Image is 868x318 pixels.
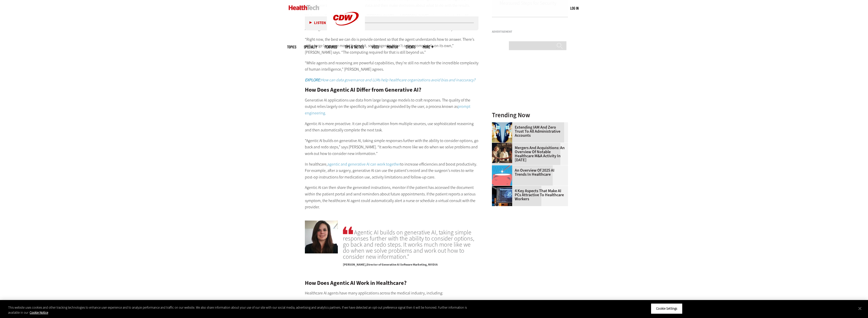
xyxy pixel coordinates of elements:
[651,303,682,314] button: Cookie Settings
[305,290,479,296] p: Healthcare AI agents have many applications across the medical industry, including:
[327,33,365,39] a: CDW
[492,112,568,118] h3: Trending Now
[305,280,479,286] h2: How Does Agentic AI Work in Healthcare?
[305,97,479,116] p: Generative AI applications use data from large language models to craft responses. The quality of...
[8,305,477,315] div: This website uses cookies and other tracking technologies to enhance user experience and to analy...
[343,263,366,267] span: [PERSON_NAME]
[492,186,515,190] a: Desktop monitor with brain AI concept
[492,146,565,162] a: Mergers and Acquisitions: An Overview of Notable Healthcare M&A Activity in [DATE]
[305,77,475,83] em: How can data governance and LLMs help healthcare organizations avoid bias and inaccuracy?
[492,168,565,176] a: An Overview of 2025 AI Trends in Healthcare
[492,165,512,186] img: illustration of computer chip being put inside head with waves
[287,45,296,49] span: Topics
[406,45,415,49] a: Events
[305,137,479,157] p: “Agentic AI builds on generative AI, taking simple responses further with the ability to consider...
[492,125,565,137] a: Extending IAM and Zero Trust to All Administrative Accounts
[570,6,579,11] div: User menu
[345,45,364,49] a: Tips & Tactics
[305,161,479,181] p: In healthcare, to increase efficiencies and boost productivity. For example, after a surgery, gen...
[305,221,338,253] img: Amanda Saunders
[570,6,579,10] a: Log in
[327,162,400,167] a: agentic and generative AI can work together
[305,87,479,93] h2: How Does Agentic AI Differ from Generative AI?
[492,122,515,126] a: abstract image of woman with pixelated face
[289,5,319,10] img: Home
[305,121,479,133] p: Agentic AI is more proactive. It can pull information from multiple sources, use sophisticated re...
[423,45,434,49] span: More
[492,165,515,169] a: illustration of computer chip being put inside head with waves
[492,143,512,163] img: business leaders shake hands in conference room
[492,189,565,201] a: 4 Key Aspects That Make AI PCs Attractive to Healthcare Workers
[492,143,515,147] a: business leaders shake hands in conference room
[305,184,479,210] p: Agentic AI can then share the generated instructions, monitor if the patient has accessed the doc...
[492,186,512,206] img: Desktop monitor with brain AI concept
[372,45,379,49] a: Video
[30,310,48,315] a: More information about your privacy
[492,122,512,143] img: abstract image of woman with pixelated face
[305,77,475,83] a: EXPLORE:How can data governance and LLMs help healthcare organizations avoid bias and inaccuracy?
[304,45,317,49] span: Specialty
[854,303,865,314] button: Close
[343,260,478,267] p: Director of Generative AI Software Marketing, NVIDIA
[305,60,479,73] p: “While agents and reasoning are powerful capabilities, they’re still no match for the incredible ...
[325,45,337,49] a: Features
[492,35,568,98] iframe: advertisement
[343,226,478,260] span: Agentic AI builds on generative AI, taking simple responses further with the ability to consider ...
[305,77,321,83] strong: EXPLORE:
[387,45,398,49] a: MonITor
